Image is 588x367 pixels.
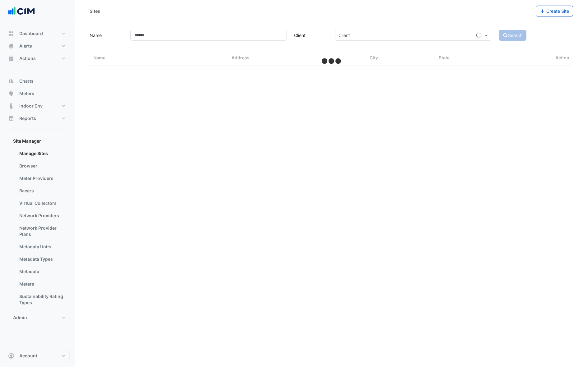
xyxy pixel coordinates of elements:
[14,241,70,253] a: Metadata Units
[290,30,331,41] label: Client
[13,138,41,144] span: Site Manager
[19,78,34,84] span: Charts
[439,55,450,60] span: State
[8,103,14,109] app-icon: Indoor Env
[19,353,37,359] span: Account
[8,90,14,97] app-icon: Meters
[8,78,14,84] app-icon: Charts
[14,147,70,160] a: Manage Sites
[19,103,43,109] span: Indoor Env
[13,314,27,321] span: Admin
[5,27,70,40] button: Dashboard
[5,87,70,100] button: Meters
[19,115,36,122] span: Reports
[8,43,14,49] app-icon: Alerts
[5,75,70,87] button: Charts
[14,172,70,185] a: Meter Providers
[19,30,43,37] span: Dashboard
[19,43,32,49] span: Alerts
[14,222,70,241] a: Network Provider Plans
[86,30,127,41] label: Name
[14,278,70,290] a: Meters
[5,147,70,311] div: Site Manager
[90,8,100,14] div: Sites
[370,55,378,60] span: City
[93,55,105,60] span: Name
[14,253,70,265] a: Metadata Types
[5,112,70,125] button: Reports
[5,100,70,112] button: Indoor Env
[5,135,70,147] button: Site Manager
[5,350,70,362] button: Account
[14,160,70,172] a: Browser
[8,115,14,122] app-icon: Reports
[7,5,35,17] img: Company Logo
[555,54,569,62] span: Action
[5,311,70,324] button: Admin
[19,55,36,62] span: Actions
[14,197,70,209] a: Virtual Collectors
[14,265,70,278] a: Metadata
[8,30,14,37] app-icon: Dashboard
[19,90,34,97] span: Meters
[5,52,70,65] button: Actions
[14,209,70,222] a: Network Providers
[546,8,569,14] span: Create Site
[8,55,14,62] app-icon: Actions
[231,55,250,60] span: Address
[536,6,573,16] button: Create Site
[14,290,70,309] a: Sustainability Rating Types
[5,40,70,52] button: Alerts
[14,185,70,197] a: Bacers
